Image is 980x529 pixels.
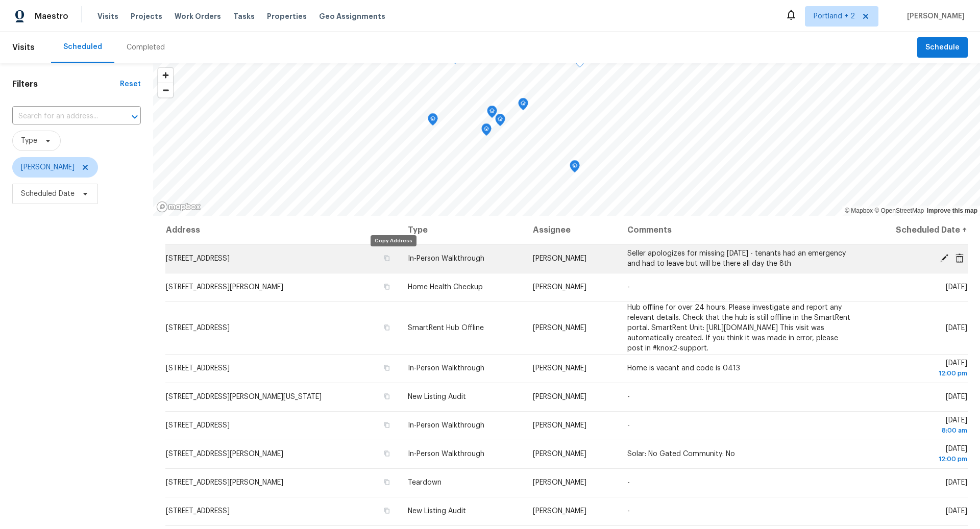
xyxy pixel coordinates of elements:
[158,83,173,97] button: Zoom out
[495,114,505,130] div: Map marker
[131,11,162,21] span: Projects
[267,11,307,21] span: Properties
[518,98,528,114] div: Map marker
[868,417,967,436] span: [DATE]
[533,284,586,291] span: [PERSON_NAME]
[627,304,850,352] span: Hub offline for over 24 hours. Please investigate and report any relevant details. Check that the...
[166,450,283,458] span: [STREET_ADDRESS][PERSON_NAME]
[408,393,466,400] span: New Listing Audit
[408,324,484,332] span: SmartRent Hub Offline
[382,363,391,372] button: Copy Address
[158,83,173,97] span: Zoom out
[97,11,118,21] span: Visits
[156,201,201,213] a: Mapbox homepage
[627,479,630,486] span: -
[814,11,855,21] span: Portland + 2
[166,284,283,291] span: [STREET_ADDRESS][PERSON_NAME]
[382,449,391,458] button: Copy Address
[946,393,967,400] span: [DATE]
[917,37,968,58] button: Schedule
[937,254,952,263] span: Edit
[845,207,873,214] a: Mapbox
[533,508,586,515] span: [PERSON_NAME]
[925,41,960,54] span: Schedule
[408,508,466,515] span: New Listing Audit
[382,477,391,487] button: Copy Address
[627,393,630,400] span: -
[408,479,442,486] span: Teardown
[428,113,438,129] div: Map marker
[627,365,740,372] span: Home is vacant and code is 0413
[166,393,322,400] span: [STREET_ADDRESS][PERSON_NAME][US_STATE]
[408,422,484,429] span: In-Person Walkthrough
[166,479,283,486] span: [STREET_ADDRESS][PERSON_NAME]
[382,392,391,401] button: Copy Address
[868,445,967,464] span: [DATE]
[619,216,860,244] th: Comments
[21,189,75,199] span: Scheduled Date
[946,479,967,486] span: [DATE]
[382,420,391,430] button: Copy Address
[382,282,391,291] button: Copy Address
[166,365,230,372] span: [STREET_ADDRESS]
[525,216,619,244] th: Assignee
[627,284,630,291] span: -
[627,250,846,267] span: Seller apologizes for missing [DATE] - tenants had an emergency and had to leave but will be ther...
[382,506,391,515] button: Copy Address
[12,36,35,59] span: Visits
[408,255,484,262] span: In-Person Walkthrough
[158,68,173,83] button: Zoom in
[128,110,142,124] button: Open
[627,450,735,458] span: Solar: No Gated Community: No
[946,284,967,291] span: [DATE]
[868,368,967,379] div: 12:00 pm
[533,324,586,332] span: [PERSON_NAME]
[874,207,924,214] a: OpenStreetMap
[166,324,230,332] span: [STREET_ADDRESS]
[153,63,980,216] canvas: Map
[408,450,484,458] span: In-Person Walkthrough
[120,79,141,89] div: Reset
[166,508,230,515] span: [STREET_ADDRESS]
[408,365,484,372] span: In-Person Walkthrough
[627,508,630,515] span: -
[487,106,497,121] div: Map marker
[63,42,102,52] div: Scheduled
[319,11,385,21] span: Geo Assignments
[868,454,967,464] div: 12:00 pm
[903,11,965,21] span: [PERSON_NAME]
[166,422,230,429] span: [STREET_ADDRESS]
[533,365,586,372] span: [PERSON_NAME]
[166,255,230,262] span: [STREET_ADDRESS]
[175,11,221,21] span: Work Orders
[165,216,400,244] th: Address
[868,360,967,379] span: [DATE]
[21,136,37,146] span: Type
[946,508,967,515] span: [DATE]
[382,323,391,332] button: Copy Address
[481,123,492,139] div: Map marker
[570,160,580,176] div: Map marker
[233,13,255,20] span: Tasks
[533,479,586,486] span: [PERSON_NAME]
[533,393,586,400] span: [PERSON_NAME]
[927,207,977,214] a: Improve this map
[533,255,586,262] span: [PERSON_NAME]
[952,254,967,263] span: Cancel
[12,79,120,89] h1: Filters
[860,216,968,244] th: Scheduled Date ↑
[21,162,75,172] span: [PERSON_NAME]
[627,422,630,429] span: -
[868,425,967,436] div: 8:00 am
[533,450,586,458] span: [PERSON_NAME]
[408,284,483,291] span: Home Health Checkup
[533,422,586,429] span: [PERSON_NAME]
[575,55,585,71] div: Map marker
[946,324,967,332] span: [DATE]
[400,216,525,244] th: Type
[127,42,165,53] div: Completed
[35,11,68,21] span: Maestro
[12,109,112,124] input: Search for an address...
